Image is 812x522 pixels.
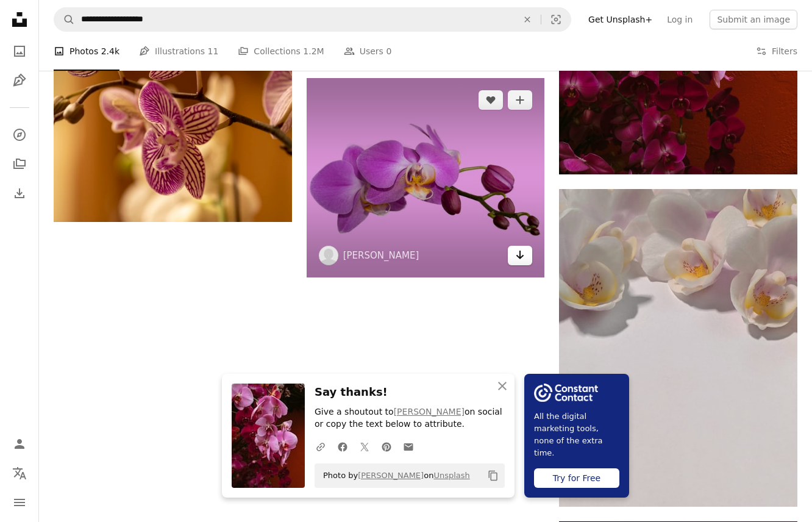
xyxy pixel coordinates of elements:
form: Find visuals sitewide [54,7,571,32]
a: [PERSON_NAME] [394,407,465,417]
a: a purple flower with white and yellow petals [307,172,545,183]
a: Illustrations 11 [139,32,218,71]
button: Clear [514,8,541,31]
span: All the digital marketing tools, none of the extra time. [534,410,619,459]
span: Photo by on [317,466,470,485]
a: [PERSON_NAME] [358,471,424,480]
img: file-1754318165549-24bf788d5b37 [534,384,598,402]
a: Explore [7,123,32,147]
img: a purple flower with white and yellow petals [307,78,545,277]
a: Share on Facebook [332,434,354,459]
a: Home — Unsplash [7,7,32,34]
a: Share on Pinterest [376,434,397,459]
a: Download [508,246,532,265]
a: Share on Twitter [354,434,376,459]
span: 0 [386,45,391,58]
a: Unsplash [433,471,469,480]
button: Menu [7,490,32,515]
a: a close up of a purple and white flower [54,137,292,148]
button: Visual search [541,8,571,31]
a: Share over email [397,434,419,459]
a: Log in [660,10,700,29]
button: Submit an image [710,10,797,29]
img: a close up of a purple and white flower [54,63,292,222]
button: Like [479,90,503,110]
button: Filters [756,32,797,71]
button: Language [7,461,32,485]
span: 11 [208,45,219,58]
img: Go to Rob Musson's profile [319,246,338,265]
a: Photos [7,39,32,63]
a: Get Unsplash+ [581,10,660,29]
button: Search Unsplash [54,8,75,31]
button: Copy to clipboard [483,465,504,486]
a: [PERSON_NAME] [343,249,419,262]
a: Collections [7,152,32,176]
h3: Say thanks! [315,384,505,401]
a: Users 0 [344,32,392,71]
button: Add to Collection [508,90,532,110]
a: Download History [7,181,32,206]
div: Try for Free [534,468,619,488]
a: All the digital marketing tools, none of the extra time.Try for Free [524,374,629,498]
img: white roses on white surface [559,189,797,507]
a: Collections 1.2M [238,32,324,71]
p: Give a shoutout to on social or copy the text below to attribute. [315,406,505,431]
a: white roses on white surface [559,342,797,353]
span: 1.2M [303,45,324,58]
a: Log in / Sign up [7,432,32,456]
a: Illustrations [7,68,32,93]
